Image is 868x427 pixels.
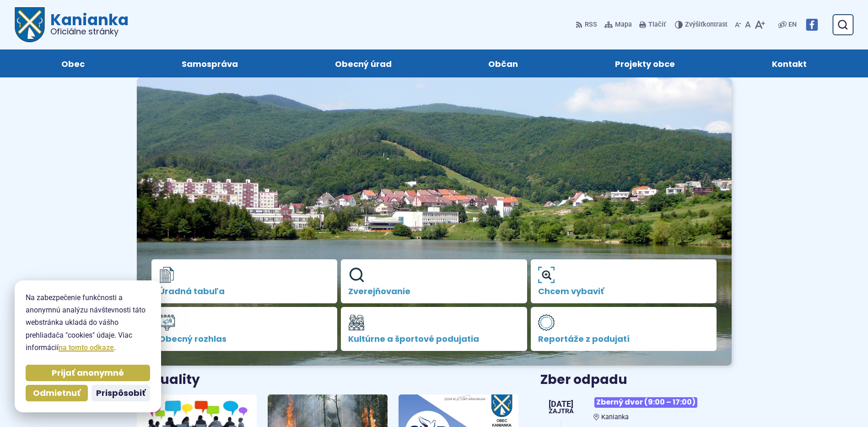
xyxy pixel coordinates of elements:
span: Zvýšiť [685,21,703,28]
button: Odmietnuť [26,385,88,401]
a: Kultúrne a športové podujatia [341,307,527,351]
button: Prijať anonymné [26,365,150,381]
a: Mapa [603,15,634,34]
button: Tlačiť [637,15,668,34]
h3: Aktuality [137,373,200,387]
a: Obec [22,49,124,77]
a: RSS [576,15,599,34]
button: Zväčšiť veľkosť písma [753,15,767,34]
span: Kontakt [772,49,807,77]
span: Samospráva [182,49,238,77]
span: Kanianka [601,413,629,421]
a: Kontakt [733,49,846,77]
span: Oficiálne stránky [50,27,129,36]
span: Obec [61,49,85,77]
span: Prijať anonymné [52,368,124,378]
a: Zberný dvor (9:00 – 17:00) Kanianka [DATE] Zajtra [540,394,731,421]
a: Reportáže z podujatí [531,307,717,351]
a: Chcem vybaviť [531,259,717,303]
a: na tomto odkaze [59,343,114,352]
img: Prejsť na Facebook stránku [806,19,818,31]
span: RSS [585,19,597,30]
a: EN [787,19,798,30]
h3: Zber odpadu [540,373,731,387]
span: Zajtra [549,408,574,415]
span: Projekty obce [615,49,675,77]
span: Prispôsobiť [96,388,146,399]
a: Obecný úrad [296,49,431,77]
span: Obecný úrad [335,49,392,77]
span: Chcem vybaviť [538,287,710,296]
a: Občan [449,49,558,77]
span: Mapa [615,19,632,30]
span: EN [788,19,797,30]
span: kontrast [685,21,728,29]
span: Tlačiť [648,21,666,29]
a: Zverejňovanie [341,259,527,303]
span: Občan [488,49,518,77]
span: Odmietnuť [33,388,81,399]
a: Úradná tabuľa [151,259,338,303]
button: Nastaviť pôvodnú veľkosť písma [743,15,753,34]
span: [DATE] [549,400,574,408]
a: Logo Kanianka, prejsť na domovskú stránku. [15,7,129,42]
span: Reportáže z podujatí [538,334,710,344]
span: Zverejňovanie [348,287,520,296]
a: Obecný rozhlas [151,307,338,351]
span: Úradná tabuľa [159,287,330,296]
h1: Kanianka [45,12,129,36]
span: Obecný rozhlas [159,334,330,344]
span: Zberný dvor (9:00 – 17:00) [594,397,697,408]
a: Projekty obce [576,49,714,77]
button: Zvýšiťkontrast [675,15,729,34]
a: Samospráva [142,49,277,77]
button: Zmenšiť veľkosť písma [733,15,743,34]
button: Prispôsobiť [92,385,150,401]
p: Na zabezpečenie funkčnosti a anonymnú analýzu návštevnosti táto webstránka ukladá do vášho prehli... [26,291,150,354]
span: Kultúrne a športové podujatia [348,334,520,344]
img: Prejsť na domovskú stránku [15,7,45,42]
